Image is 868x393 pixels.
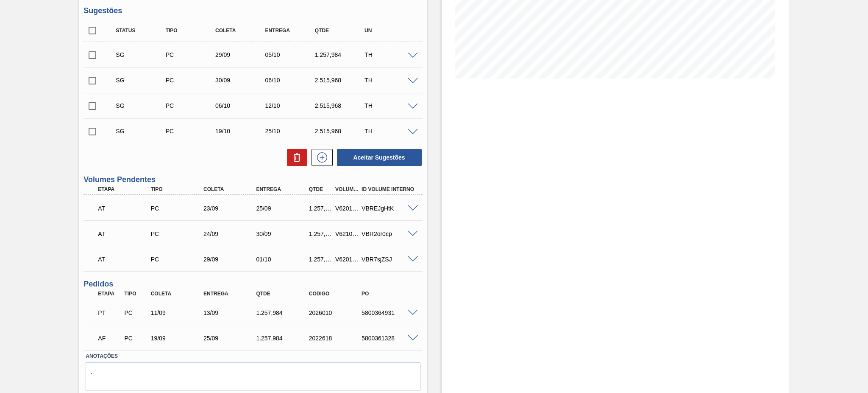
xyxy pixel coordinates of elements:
[254,230,313,237] div: 30/09/2025
[333,148,423,167] div: Aceitar Sugestões
[114,102,170,109] div: Sugestão Criada
[263,51,319,58] div: 05/10/2025
[114,28,170,34] div: Status
[98,256,153,263] p: AT
[122,335,150,342] div: Pedido de Compra
[333,205,361,212] div: V620158
[213,51,269,58] div: 29/09/2025
[83,175,422,184] h3: Volumes Pendentes
[362,128,418,135] div: TH
[362,77,418,84] div: TH
[114,51,170,58] div: Sugestão Criada
[254,335,313,342] div: 1.257,984
[86,362,420,390] textarea: .
[313,128,369,135] div: 2.515,968
[201,335,261,342] div: 25/09/2025
[83,6,422,15] h3: Sugestões
[333,186,361,192] div: Volume Portal
[201,291,261,297] div: Entrega
[313,28,369,34] div: Qtde
[98,335,121,342] p: AF
[213,128,269,135] div: 19/10/2025
[362,51,418,58] div: TH
[96,186,155,192] div: Etapa
[254,256,313,263] div: 01/10/2025
[307,256,334,263] div: 1.257,984
[307,335,366,342] div: 2022618
[96,303,123,322] div: Pedido em Trânsito
[201,309,261,316] div: 13/09/2025
[254,186,313,192] div: Entrega
[98,309,121,316] p: PT
[263,77,319,84] div: 06/10/2025
[213,102,269,109] div: 06/10/2025
[164,128,220,135] div: Pedido de Compra
[201,186,261,192] div: Coleta
[307,309,366,316] div: 2026010
[263,28,319,34] div: Entrega
[313,102,369,109] div: 2.515,968
[359,291,419,297] div: PO
[359,309,419,316] div: 5800364931
[149,186,208,192] div: Tipo
[313,51,369,58] div: 1.257,984
[114,128,170,135] div: Sugestão Criada
[333,230,361,237] div: V621039
[362,28,418,34] div: UN
[149,230,208,237] div: Pedido de Compra
[307,149,333,166] div: Nova sugestão
[359,230,419,237] div: VBR2or0cp
[307,291,366,297] div: Código
[96,250,155,269] div: Aguardando Informações de Transporte
[149,335,208,342] div: 19/09/2025
[213,77,269,84] div: 30/09/2025
[254,291,313,297] div: Qtde
[201,230,261,237] div: 24/09/2025
[359,335,419,342] div: 5800361328
[96,329,123,348] div: Aguardando Faturamento
[96,225,155,243] div: Aguardando Informações de Transporte
[122,291,150,297] div: Tipo
[96,291,123,297] div: Etapa
[263,128,319,135] div: 25/10/2025
[307,230,334,237] div: 1.257,984
[263,102,319,109] div: 12/10/2025
[86,350,420,362] label: Anotações
[164,51,220,58] div: Pedido de Compra
[337,149,422,166] button: Aceitar Sugestões
[98,230,153,237] p: AT
[149,291,208,297] div: Coleta
[114,77,170,84] div: Sugestão Criada
[307,205,334,212] div: 1.257,984
[359,256,419,263] div: VBR7sjZSJ
[362,102,418,109] div: TH
[283,149,307,166] div: Excluir Sugestões
[98,205,153,212] p: AT
[149,205,208,212] div: Pedido de Compra
[333,256,361,263] div: V620162
[313,77,369,84] div: 2.515,968
[149,256,208,263] div: Pedido de Compra
[164,77,220,84] div: Pedido de Compra
[96,199,155,218] div: Aguardando Informações de Transporte
[164,102,220,109] div: Pedido de Compra
[201,256,261,263] div: 29/09/2025
[164,28,220,34] div: Tipo
[254,205,313,212] div: 25/09/2025
[201,205,261,212] div: 23/09/2025
[122,309,150,316] div: Pedido de Compra
[307,186,334,192] div: Qtde
[359,205,419,212] div: VBREJgHtK
[213,28,269,34] div: Coleta
[359,186,419,192] div: Id Volume Interno
[149,309,208,316] div: 11/09/2025
[254,309,313,316] div: 1.257,984
[83,280,422,289] h3: Pedidos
